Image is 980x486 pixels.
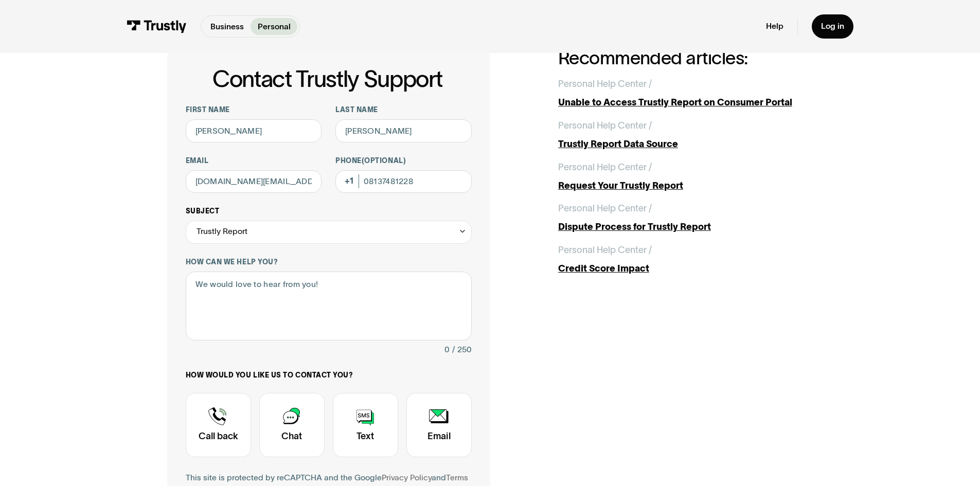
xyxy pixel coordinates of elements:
[362,157,406,165] span: (Optional)
[812,14,853,39] a: Log in
[558,48,813,68] h2: Recommended articles:
[558,243,652,257] div: Personal Help Center /
[197,225,247,239] div: Trustly Report
[186,258,472,267] label: How can we help you?
[251,18,297,35] a: Personal
[186,221,472,244] div: Trustly Report
[382,473,432,482] a: Privacy Policy
[558,119,813,151] a: Personal Help Center /Trustly Report Data Source
[203,18,251,35] a: Business
[558,243,813,276] a: Personal Help Center /Credit Score Impact
[558,202,813,234] a: Personal Help Center /Dispute Process for Trustly Report
[821,21,844,31] div: Log in
[558,77,813,110] a: Personal Help Center /Unable to Access Trustly Report on Consumer Portal
[558,160,652,174] div: Personal Help Center /
[452,343,472,357] div: / 250
[184,66,472,92] h1: Contact Trustly Support
[186,207,472,216] label: Subject
[210,21,244,33] p: Business
[186,156,322,166] label: Email
[186,170,322,193] input: alex@mail.com
[766,21,783,31] a: Help
[558,137,813,151] div: Trustly Report Data Source
[558,119,652,133] div: Personal Help Center /
[186,105,322,115] label: First name
[558,202,652,215] div: Personal Help Center /
[444,343,450,357] div: 0
[558,179,813,193] div: Request Your Trustly Report
[558,220,813,234] div: Dispute Process for Trustly Report
[558,262,813,276] div: Credit Score Impact
[558,77,652,91] div: Personal Help Center /
[258,21,291,33] p: Personal
[186,119,322,142] input: Alex
[558,160,813,193] a: Personal Help Center /Request Your Trustly Report
[186,371,472,380] label: How would you like us to contact you?
[335,119,472,142] input: Howard
[335,170,472,193] input: (555) 555-5555
[335,156,472,166] label: Phone
[335,105,472,115] label: Last name
[558,96,813,110] div: Unable to Access Trustly Report on Consumer Portal
[127,20,187,33] img: Trustly Logo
